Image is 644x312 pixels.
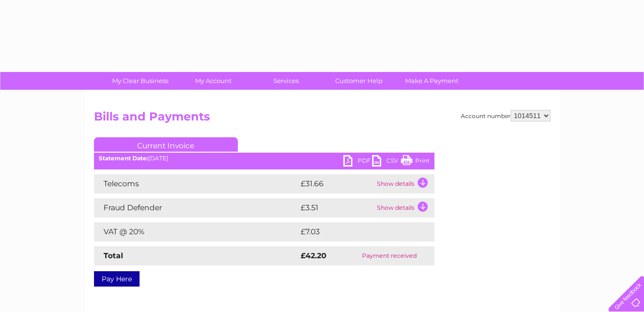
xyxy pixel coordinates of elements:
[344,246,434,265] td: Payment received
[375,198,434,217] td: Show details
[301,251,327,260] strong: £42.20
[343,155,372,169] a: PDF
[94,137,238,152] a: Current Invoice
[246,72,326,90] a: Services
[99,155,148,162] b: Statement Date:
[298,198,375,217] td: £3.51
[94,155,434,162] div: [DATE]
[298,174,375,193] td: £31.66
[101,72,180,90] a: My Clear Business
[94,174,298,193] td: Telecoms
[94,271,140,287] a: Pay Here
[94,198,298,217] td: Fraud Defender
[392,72,471,90] a: Make A Payment
[401,155,430,169] a: Print
[372,155,401,169] a: CSV
[104,251,123,260] strong: Total
[319,72,398,90] a: Customer Help
[94,222,298,241] td: VAT @ 20%
[174,72,253,90] a: My Account
[461,110,550,121] div: Account number
[298,222,412,241] td: £7.03
[94,110,550,128] h2: Bills and Payments
[375,174,434,193] td: Show details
